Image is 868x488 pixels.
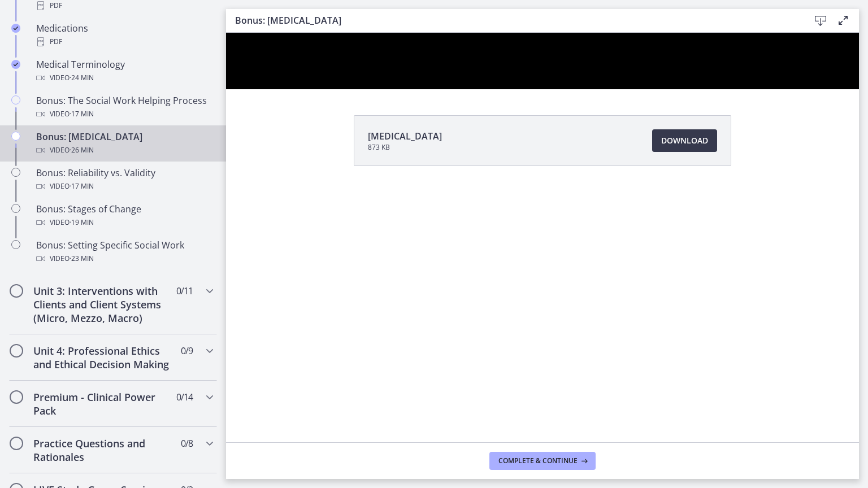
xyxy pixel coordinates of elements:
[368,129,442,143] span: [MEDICAL_DATA]
[36,35,212,49] div: PDF
[36,130,212,157] div: Bonus: [MEDICAL_DATA]
[33,284,171,325] h2: Unit 3: Interventions with Clients and Client Systems (Micro, Mezzo, Macro)
[36,202,212,229] div: Bonus: Stages of Change
[70,252,94,265] span: · 23 min
[226,33,859,89] iframe: Video Lesson
[652,129,717,152] a: Download
[11,24,20,33] i: Completed
[368,143,442,152] span: 873 KB
[70,143,94,157] span: · 26 min
[498,456,578,465] span: Complete & continue
[36,238,212,265] div: Bonus: Setting Specific Social Work
[70,107,94,121] span: · 17 min
[181,437,193,450] span: 0 / 8
[70,71,94,85] span: · 24 min
[36,180,212,193] div: Video
[235,14,791,27] h3: Bonus: [MEDICAL_DATA]
[176,284,193,298] span: 0 / 11
[36,216,212,229] div: Video
[70,180,94,193] span: · 17 min
[36,166,212,193] div: Bonus: Reliability vs. Validity
[36,107,212,121] div: Video
[36,94,212,121] div: Bonus: The Social Work Helping Process
[33,437,171,464] h2: Practice Questions and Rationales
[70,216,94,229] span: · 19 min
[36,21,212,49] div: Medications
[11,60,20,69] i: Completed
[36,71,212,85] div: Video
[36,252,212,265] div: Video
[36,58,212,85] div: Medical Terminology
[661,134,708,147] span: Download
[33,344,171,371] h2: Unit 4: Professional Ethics and Ethical Decision Making
[176,390,193,404] span: 0 / 14
[36,143,212,157] div: Video
[489,452,596,470] button: Complete & continue
[33,390,171,417] h2: Premium - Clinical Power Pack
[181,344,193,358] span: 0 / 9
